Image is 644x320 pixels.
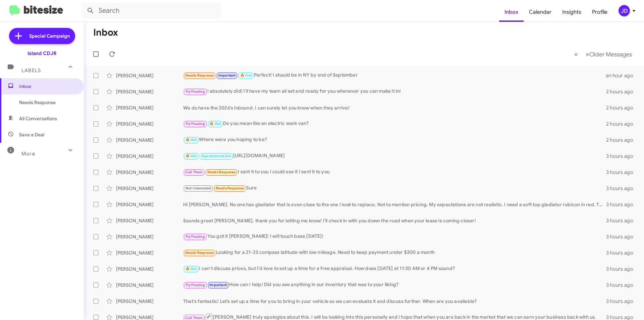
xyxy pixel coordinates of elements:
div: 3 hours ago [606,266,639,272]
div: [PERSON_NAME] [116,137,183,143]
div: Looking for a 21-23 compass latitude with low mileage. Need to keep payment under $300 a month [183,249,606,257]
nav: Page navigation example [571,47,636,61]
div: an hour ago [606,72,639,79]
div: 2 hours ago [606,104,639,111]
div: 3 hours ago [606,249,639,256]
div: 2 hours ago [606,88,639,95]
span: Important [209,283,227,287]
span: 🔥 Hot [185,267,197,271]
a: Profile [587,2,613,22]
span: Needs Response [185,250,214,255]
div: 3 hours ago [606,233,639,240]
span: Inbox [19,83,76,90]
div: Sounds great [PERSON_NAME], thank you for letting me know! I'll check in with you down the road w... [183,217,606,224]
input: Search [81,3,222,19]
div: [PERSON_NAME] [116,72,183,79]
div: 3 hours ago [606,201,639,208]
span: Labels [21,67,41,74]
a: Special Campaign [9,28,75,44]
span: Needs Response [19,99,76,106]
span: Needs Response [216,186,244,190]
div: 3 hours ago [606,217,639,224]
div: Hi [PERSON_NAME]. No one has gladiator that is even close to the one I look to replace. Not to me... [183,201,606,208]
span: Important [218,73,236,78]
div: [URL][DOMAIN_NAME] [183,152,606,160]
span: Try Pausing [185,234,205,239]
div: How can I help! Did you see anything in our inventory that was to your liking? [183,281,606,289]
span: Needs Response [207,170,236,174]
span: Not-Interested [185,186,211,190]
div: Sure [183,184,606,192]
span: 🔥 Hot [185,154,197,158]
div: You got it [PERSON_NAME]! I will touch base [DATE]! [183,233,606,240]
button: Previous [570,47,582,61]
a: Inbox [499,2,524,22]
span: Call Them [185,170,203,174]
div: [PERSON_NAME] [116,185,183,192]
h1: Inbox [93,27,118,38]
div: 3 hours ago [606,282,639,288]
div: Do you mean like an electric work van? [183,120,606,128]
div: 3 hours ago [606,298,639,305]
span: Special Campaign [29,33,70,39]
div: [PERSON_NAME] [116,249,183,256]
div: [PERSON_NAME] [116,266,183,272]
div: I absolutely did! I'll have my team all set and ready for you whenever you can make it in! [183,88,606,95]
div: Island CDJR [28,50,57,57]
div: [PERSON_NAME] [116,217,183,224]
span: More [21,151,35,157]
button: JD [613,5,637,16]
div: 3 hours ago [606,185,639,192]
div: 3 hours ago [606,169,639,176]
div: 3 hours ago [606,153,639,159]
div: I can't discuss prices, but I'd love to set up a time for a free appraisal. How does [DATE] at 11... [183,265,606,273]
span: 🔥 Hot [209,122,221,126]
div: [PERSON_NAME] [116,153,183,159]
div: [PERSON_NAME] [116,282,183,288]
div: [PERSON_NAME] [116,104,183,111]
span: Older Messages [589,51,632,58]
div: [PERSON_NAME] [116,121,183,127]
div: 2 hours ago [606,121,639,127]
a: Insights [557,2,587,22]
span: 🔥 Hot [240,73,252,78]
div: We do have the 2026's inbound. I can surely let you know when they arrive! [183,104,606,111]
button: Next [582,47,636,61]
span: 🔥 Hot [185,138,197,142]
span: Call Them [185,316,203,320]
div: 2 hours ago [606,137,639,143]
span: Try Pausing [185,122,205,126]
span: All Conversations [19,115,57,122]
div: [PERSON_NAME] [116,88,183,95]
div: [PERSON_NAME] [116,201,183,208]
div: JD [619,5,630,16]
span: Save a Deal [19,131,44,138]
a: Calendar [524,2,557,22]
span: Try Pausing [185,283,205,287]
span: Try Pausing [185,89,205,94]
span: Appointment Set [201,154,231,158]
div: [PERSON_NAME] [116,233,183,240]
div: [PERSON_NAME] [116,169,183,176]
div: [PERSON_NAME] [116,298,183,305]
span: » [586,50,589,58]
div: I sent it to you I could see it I sent it to you [183,168,606,176]
div: Where were you hoping to be? [183,136,606,144]
span: Needs Response [185,73,214,78]
span: « [574,50,578,58]
div: That's fantastic! Let’s set up a time for you to bring in your vehicle so we can evaluate it and ... [183,298,606,305]
div: Perfect! I should be in NY by end of September [183,72,606,79]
